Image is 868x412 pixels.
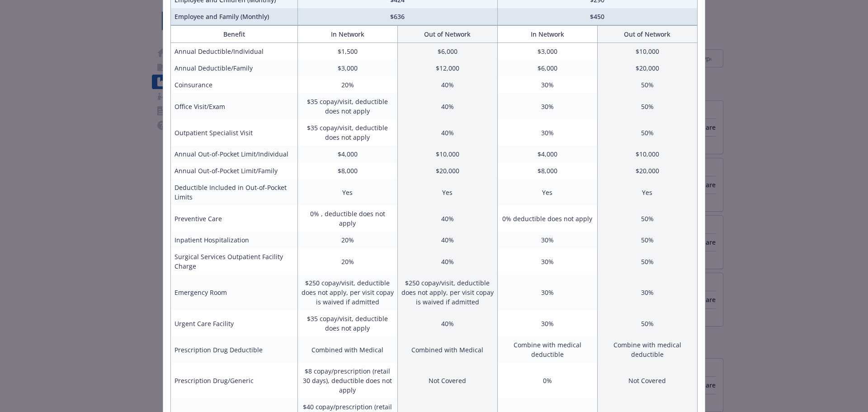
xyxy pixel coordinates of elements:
td: $6,000 [397,43,497,60]
td: Deductible Included in Out-of-Pocket Limits [171,179,298,205]
td: Yes [397,179,497,205]
td: 50% [597,248,697,275]
td: 20% [297,248,397,275]
th: In Network [297,26,397,43]
td: 40% [397,248,497,275]
td: Coinsurance [171,76,298,93]
td: $20,000 [597,60,697,76]
td: 30% [497,76,597,93]
td: 40% [397,76,497,93]
td: 50% [597,232,697,248]
td: $35 copay/visit, deductible does not apply [297,119,397,146]
td: 0% [497,363,597,398]
td: Outpatient Specialist Visit [171,119,298,146]
td: Annual Deductible/Family [171,60,298,76]
td: 0% deductible does not apply [497,205,597,232]
td: Office Visit/Exam [171,93,298,119]
td: 20% [297,76,397,93]
td: 50% [597,310,697,336]
td: $35 copay/visit, deductible does not apply [297,310,397,336]
td: $10,000 [597,43,697,60]
td: $4,000 [497,146,597,162]
td: Annual Deductible/Individual [171,43,298,60]
td: Inpatient Hospitalization [171,232,298,248]
td: $6,000 [497,60,597,76]
td: Not Covered [397,363,497,398]
td: Annual Out-of-Pocket Limit/Family [171,162,298,179]
td: Annual Out-of-Pocket Limit/Individual [171,146,298,162]
td: Yes [297,179,397,205]
td: Prescription Drug Deductible [171,336,298,363]
td: Combined with Medical [397,336,497,363]
td: Yes [497,179,597,205]
td: $636 [297,8,497,25]
td: 30% [497,310,597,336]
td: $250 copay/visit, deductible does not apply, per visit copay is waived if admitted [297,275,397,310]
th: Benefit [171,26,298,43]
td: 30% [497,248,597,275]
th: Out of Network [397,26,497,43]
td: 50% [597,205,697,232]
td: 20% [297,232,397,248]
td: Prescription Drug/Generic [171,363,298,398]
td: $12,000 [397,60,497,76]
td: 40% [397,310,497,336]
td: 50% [597,76,697,93]
td: $10,000 [597,146,697,162]
td: 40% [397,119,497,146]
td: $20,000 [397,162,497,179]
td: 30% [497,275,597,310]
td: 50% [597,119,697,146]
td: Yes [597,179,697,205]
td: 40% [397,232,497,248]
td: $4,000 [297,146,397,162]
td: Urgent Care Facility [171,310,298,336]
td: Not Covered [597,363,697,398]
td: 50% [597,93,697,119]
td: $1,500 [297,43,397,60]
td: 30% [497,93,597,119]
td: $3,000 [497,43,597,60]
td: $450 [497,8,697,25]
td: 30% [597,275,697,310]
td: 0% , deductible does not apply [297,205,397,232]
th: In Network [497,26,597,43]
td: Combined with Medical [297,336,397,363]
td: $20,000 [597,162,697,179]
td: Employee and Family (Monthly) [171,8,298,25]
td: Emergency Room [171,275,298,310]
td: $8 copay/prescription (retail 30 days), deductible does not apply [297,363,397,398]
td: $10,000 [397,146,497,162]
th: Out of Network [597,26,697,43]
td: Surgical Services Outpatient Facility Charge [171,248,298,275]
td: $35 copay/visit, deductible does not apply [297,93,397,119]
td: $8,000 [297,162,397,179]
td: Combine with medical deductible [597,336,697,363]
td: Combine with medical deductible [497,336,597,363]
td: 40% [397,205,497,232]
td: $3,000 [297,60,397,76]
td: 40% [397,93,497,119]
td: $250 copay/visit, deductible does not apply, per visit copay is waived if admitted [397,275,497,310]
td: $8,000 [497,162,597,179]
td: 30% [497,119,597,146]
td: 30% [497,232,597,248]
td: Preventive Care [171,205,298,232]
